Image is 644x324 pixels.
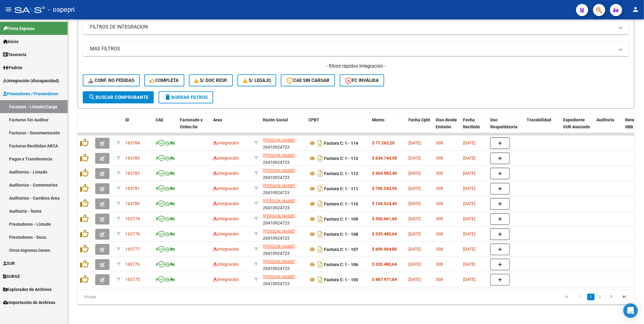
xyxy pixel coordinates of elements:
strong: Factura C: 1 - 107 [324,247,358,252]
span: Prestadores / Proveedores [3,90,58,97]
i: Descargar documento [316,154,324,163]
span: [DATE] [408,140,421,145]
span: CAE SIN CARGAR [286,78,330,83]
span: [DATE] [463,262,475,267]
span: 163784 [125,140,140,145]
span: [DATE] [463,140,475,145]
mat-icon: menu [5,6,12,13]
div: Open Intercom Messenger [623,303,638,318]
span: Integración [213,262,239,267]
i: Descargar documento [316,199,324,209]
span: 308 [436,247,443,251]
mat-icon: search [88,93,96,101]
span: Integración [213,231,239,236]
button: S/ Doc Resp. [189,74,233,86]
span: [DATE] [408,262,421,267]
strong: Factura C: 1 - 105 [324,277,358,282]
span: FC Inválida [345,78,379,83]
a: go to last page [619,294,630,300]
i: Descargar documento [316,169,324,178]
datatable-header-cell: Monto [370,113,406,140]
span: 163781 [125,186,140,191]
span: Firma Express [3,25,35,32]
mat-icon: person [632,6,639,13]
datatable-header-cell: CPBT [306,113,370,140]
i: Descargar documento [316,245,324,254]
span: 163780 [125,201,140,206]
span: [DATE] [463,277,475,282]
span: ID [125,117,129,122]
span: 163777 [125,247,140,251]
mat-panel-title: MAS FILTROS [90,46,615,52]
span: 308 [436,171,443,176]
span: 163782 [125,171,140,176]
strong: $ 77.262,20 [372,140,394,145]
div: 20410924723 [263,137,304,150]
span: [DATE] [463,231,475,236]
span: Integración [213,247,239,251]
strong: Factura C: 1 - 113 [324,156,358,161]
span: S/ legajo [243,78,271,83]
span: 308 [436,231,443,236]
a: go to previous page [574,294,585,300]
i: Descargar documento [316,184,324,194]
span: Fecha Recibido [463,117,480,129]
span: Integración [213,201,239,206]
span: 308 [436,156,443,160]
a: 2 [596,294,604,300]
span: 163783 [125,156,140,160]
strong: Factura C: 1 - 112 [324,171,358,176]
span: [PERSON_NAME] [263,214,295,218]
span: Padrón [3,64,22,71]
span: Días desde Emisión [436,117,457,129]
strong: Factura C: 1 - 109 [324,217,358,221]
span: Buscar Comprobante [88,95,148,100]
span: Integración (discapacidad) [3,77,59,84]
span: Importación de Archivos [3,299,55,306]
span: Facturado x Orden De [180,117,203,129]
mat-expansion-panel-header: MAS FILTROS [83,42,629,56]
a: go to next page [605,294,617,300]
span: Monto [372,117,384,122]
datatable-header-cell: Doc Respaldatoria [488,113,524,140]
datatable-header-cell: Fecha Cpbt [406,113,433,140]
strong: $ 300.661,66 [372,216,397,221]
span: Tesorería [3,51,26,58]
span: Integración [213,156,239,160]
span: S/ Doc Resp. [194,78,228,83]
datatable-header-cell: Razón Social [260,113,306,140]
i: Descargar documento [316,275,324,285]
span: SUR [3,260,15,267]
span: [PERSON_NAME] [263,153,295,158]
span: Integración [213,171,239,176]
span: Area [213,117,222,122]
span: Completa [150,78,179,83]
span: [DATE] [463,171,475,176]
span: Integración [213,140,239,145]
strong: $ 706.542,56 [372,186,397,191]
span: Integración [213,277,239,282]
span: CAE [156,117,163,122]
span: [DATE] [408,277,421,282]
span: [DATE] [408,186,421,191]
li: page 2 [595,292,605,302]
i: Descargar documento [316,214,324,224]
span: 163776 [125,262,140,267]
span: Trazabilidad [527,117,551,122]
span: Expediente SUR Asociado [563,117,590,129]
strong: $ 487.971,84 [372,277,397,282]
span: [PERSON_NAME] [263,274,295,279]
h4: - filtros rápidos Integración - [83,63,629,69]
datatable-header-cell: Facturado x Orden De [177,113,211,140]
i: Descargar documento [316,229,324,239]
div: 20410924723 [263,213,304,225]
div: 19 total [78,289,188,305]
span: Borrar Filtros [164,95,208,100]
span: 308 [436,216,443,221]
span: 308 [436,262,443,267]
div: 20410924723 [263,182,304,195]
datatable-header-cell: Area [211,113,252,140]
span: [PERSON_NAME] [263,198,295,203]
div: 20410924723 [263,273,304,286]
span: 163775 [125,277,140,282]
